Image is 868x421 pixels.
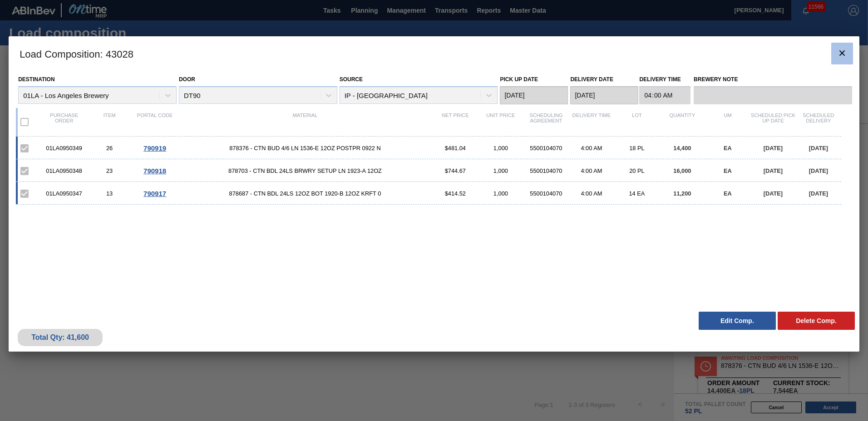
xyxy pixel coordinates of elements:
[178,167,433,174] span: 878703 - CTN BDL 24LS BRWRY SETUP LN 1923-A 12OZ
[569,145,614,152] div: 4:00 AM
[673,145,691,152] span: 14,400
[764,145,783,152] span: [DATE]
[143,190,166,197] span: 790917
[478,113,523,132] div: Unit Price
[478,167,523,174] div: 1,000
[41,145,87,152] div: 01LA0950349
[25,333,96,342] div: Total Qty: 41,600
[764,190,783,197] span: [DATE]
[569,190,614,197] div: 4:00 AM
[809,145,828,152] span: [DATE]
[724,145,732,152] span: EA
[132,113,178,132] div: Portal code
[178,190,433,197] span: 878687 - CTN BDL 24LS 12OZ BOT 1920-B 12OZ KRFT 0
[639,73,690,86] label: Delivery Time
[178,145,433,152] span: 878376 - CTN BUD 4/6 LN 1536-E 12OZ POSTPR 0922 N
[41,113,87,132] div: Purchase order
[433,113,478,132] div: Net Price
[809,167,828,174] span: [DATE]
[433,167,478,174] div: $744.67
[132,167,178,175] div: Go to Order
[796,113,841,132] div: Scheduled Delivery
[433,145,478,152] div: $481.04
[178,113,433,132] div: Material
[132,190,178,197] div: Go to Order
[143,144,166,152] span: 790919
[478,145,523,152] div: 1,000
[500,76,538,83] label: Pick up Date
[750,113,796,132] div: Scheduled Pick up Date
[614,190,660,197] div: 14 EA
[809,190,828,197] span: [DATE]
[614,167,660,174] div: 20 PL
[143,167,166,175] span: 790918
[87,145,132,152] div: 26
[778,312,855,330] button: Delete Comp.
[41,167,87,174] div: 01LA0950348
[699,312,776,330] button: Edit Comp.
[764,167,783,174] span: [DATE]
[87,167,132,174] div: 23
[694,73,852,86] label: Brewery Note
[433,190,478,197] div: $414.52
[523,145,569,152] div: 5500104070
[132,144,178,152] div: Go to Order
[523,113,569,132] div: Scheduling Agreement
[570,86,638,104] input: mm/dd/yyyy
[478,190,523,197] div: 1,000
[614,113,660,132] div: Lot
[87,190,132,197] div: 13
[9,36,859,71] h3: Load Composition : 43028
[724,190,732,197] span: EA
[18,76,54,83] label: Destination
[500,86,568,104] input: mm/dd/yyyy
[569,113,614,132] div: Delivery Time
[179,76,195,83] label: Door
[87,113,132,132] div: Item
[660,113,705,132] div: Quantity
[673,190,691,197] span: 11,200
[724,167,732,174] span: EA
[340,76,363,83] label: Source
[570,76,613,83] label: Delivery Date
[569,167,614,174] div: 4:00 AM
[705,113,750,132] div: UM
[523,167,569,174] div: 5500104070
[523,190,569,197] div: 5500104070
[614,145,660,152] div: 18 PL
[41,190,87,197] div: 01LA0950347
[673,167,691,174] span: 16,000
